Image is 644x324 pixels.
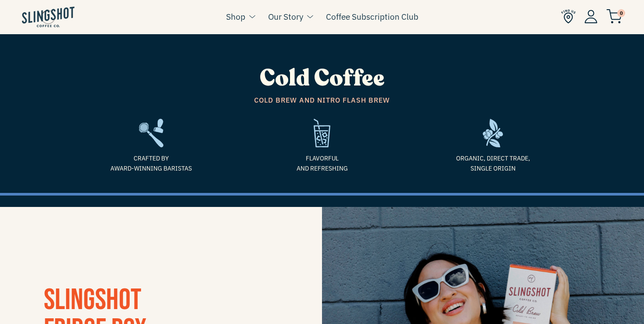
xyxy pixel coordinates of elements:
img: cart [606,9,622,24]
img: Find Us [561,9,576,24]
img: frame2-1635783918803.svg [139,119,164,147]
span: Organic, Direct Trade, Single Origin [414,153,572,173]
span: Crafted by Award-Winning Baristas [72,153,230,173]
img: Account [584,10,598,23]
a: Shop [226,10,245,23]
a: 0 [606,11,622,22]
span: Flavorful and refreshing [243,153,401,173]
span: Cold Brew and Nitro Flash Brew [72,95,572,106]
img: refreshing-1635975143169.svg [314,119,330,147]
span: 0 [617,9,625,17]
a: Our Story [268,10,303,23]
a: Coffee Subscription Club [326,10,418,23]
img: frame-1635784469962.svg [483,119,503,147]
span: Cold Coffee [260,63,385,94]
